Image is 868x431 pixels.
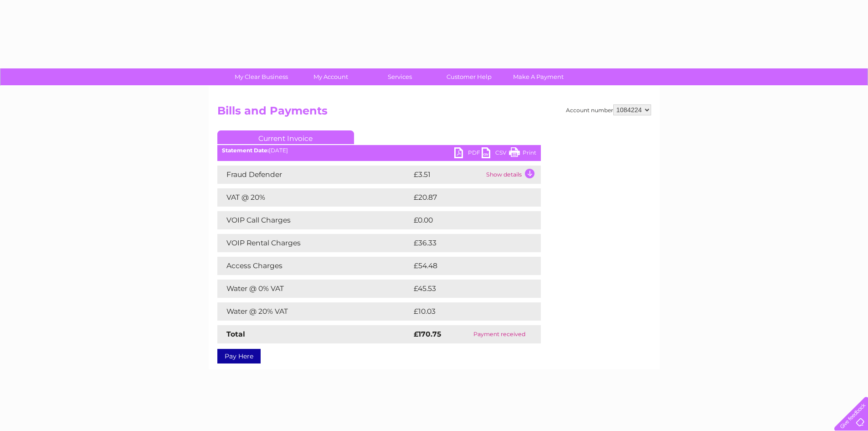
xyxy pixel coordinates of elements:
[217,302,411,321] td: Water @ 20% VAT
[482,147,509,161] a: CSV
[217,349,261,363] a: Pay Here
[217,130,354,144] a: Current Invoice
[411,188,523,207] td: £20.87
[217,166,411,184] td: Fraud Defender
[217,280,411,298] td: Water @ 0% VAT
[226,330,245,338] strong: Total
[217,104,651,122] h2: Bills and Payments
[509,147,536,161] a: Print
[484,166,541,184] td: Show details
[431,68,507,85] a: Customer Help
[217,211,411,229] td: VOIP Call Charges
[224,68,299,85] a: My Clear Business
[411,257,523,275] td: £54.48
[217,188,411,207] td: VAT @ 20%
[217,257,411,275] td: Access Charges
[501,68,576,85] a: Make A Payment
[566,104,651,115] div: Account number
[411,211,520,229] td: £0.00
[411,302,522,321] td: £10.03
[454,147,482,161] a: PDF
[414,330,441,338] strong: £170.75
[217,234,411,252] td: VOIP Rental Charges
[362,68,437,85] a: Services
[217,147,541,154] div: [DATE]
[411,234,522,252] td: £36.33
[293,68,368,85] a: My Account
[411,166,484,184] td: £3.51
[458,325,541,343] td: Payment received
[411,280,522,298] td: £45.53
[222,147,269,154] b: Statement Date:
